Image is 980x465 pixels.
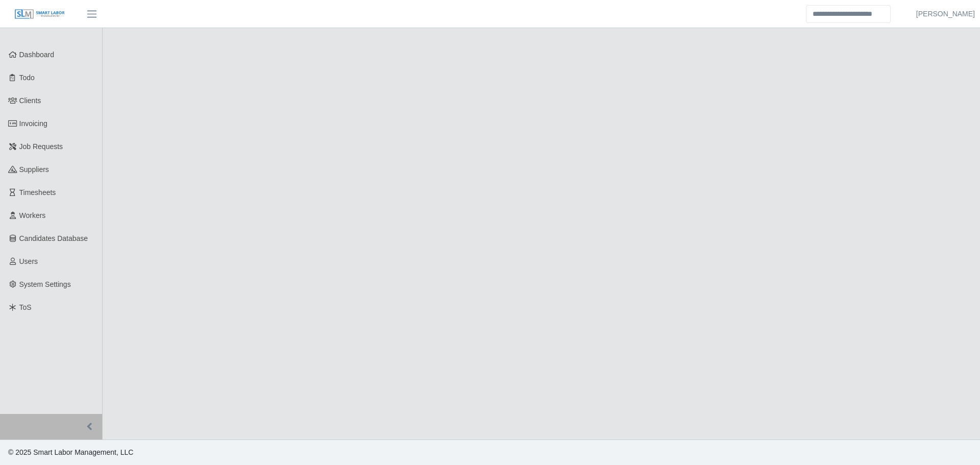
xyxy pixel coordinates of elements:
span: Workers [19,211,46,219]
span: Candidates Database [19,234,88,242]
span: Clients [19,96,41,105]
span: Dashboard [19,51,55,59]
a: [PERSON_NAME] [916,9,975,19]
span: Todo [19,74,35,82]
span: Suppliers [19,165,49,174]
img: SLM Logo [14,9,65,20]
span: Timesheets [19,188,56,197]
span: Invoicing [19,119,47,128]
span: © 2025 Smart Labor Management, LLC [8,448,133,456]
span: System Settings [19,280,71,288]
span: Job Requests [19,142,63,151]
span: Users [19,257,38,265]
span: ToS [19,303,32,311]
input: Search [806,5,891,23]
